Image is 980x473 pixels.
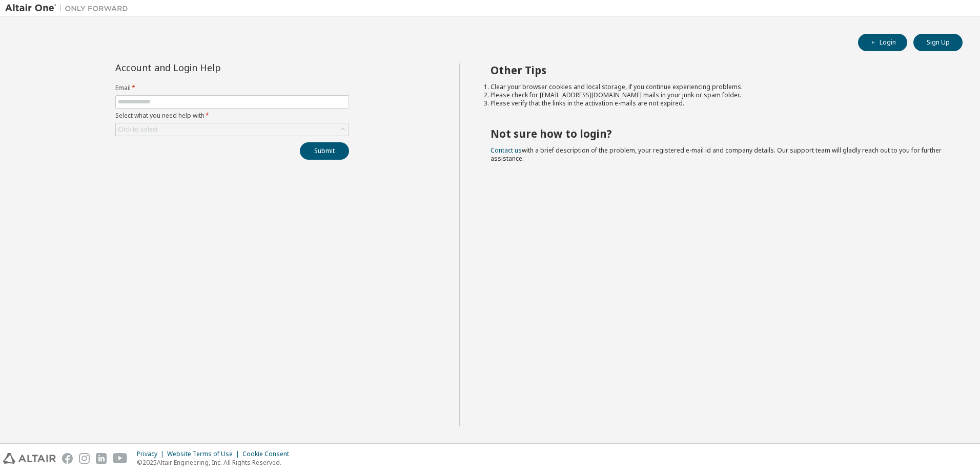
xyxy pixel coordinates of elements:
li: Clear your browser cookies and local storage, if you continue experiencing problems. [491,83,945,91]
li: Please verify that the links in the activation e-mails are not expired. [491,99,945,107]
span: with a brief description of the problem, your registered e-mail id and company details. Our suppo... [491,146,942,163]
h2: Other Tips [491,63,945,77]
button: Submit [300,142,349,160]
li: Please check for [EMAIL_ADDRESS][DOMAIN_NAME] mails in your junk or spam folder. [491,91,945,99]
img: altair_logo.svg [3,453,56,464]
p: © 2025 Altair Engineering, Inc. All Rights Reserved. [137,458,295,467]
button: Login [858,34,907,51]
img: youtube.svg [113,453,128,464]
label: Select what you need help with [115,112,349,120]
label: Email [115,84,349,92]
h2: Not sure how to login? [491,127,945,140]
img: linkedin.svg [96,453,107,464]
a: Contact us [491,146,522,155]
div: Website Terms of Use [167,450,242,458]
div: Cookie Consent [242,450,295,458]
div: Privacy [137,450,167,458]
img: instagram.svg [79,453,90,464]
img: Altair One [5,3,133,13]
div: Click to select [116,123,349,136]
img: facebook.svg [62,453,73,464]
div: Account and Login Help [115,63,302,72]
div: Click to select [118,125,158,134]
button: Sign Up [913,34,963,51]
